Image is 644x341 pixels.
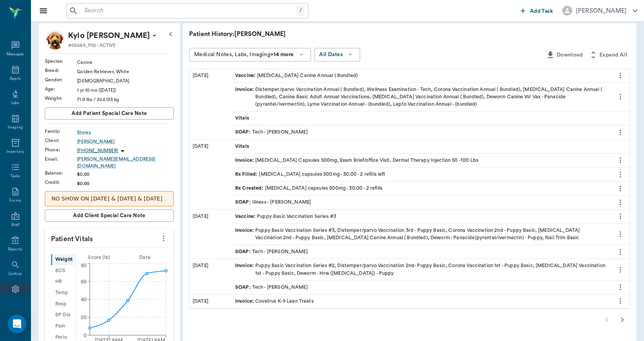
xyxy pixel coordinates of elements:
button: more [614,168,627,181]
p: Kylo [PERSON_NAME] [68,29,150,42]
button: more [614,182,627,195]
div: [MEDICAL_DATA] capsules 500mg - 30.00 - 2 refills left [235,171,386,178]
p: Patient History: [PERSON_NAME] [189,29,421,39]
div: Messages [7,51,24,57]
div: Staff [11,222,19,228]
tspan: 60 [81,279,87,284]
div: Imaging [8,125,23,130]
button: [PERSON_NAME] [556,3,644,18]
div: $0.00 [77,180,174,187]
button: more [614,196,627,209]
div: Distemper/parvo Vaccination Annual ( Bundled), Wellness Examination - Tech, Corona Vaccination An... [235,86,608,108]
span: Vaccine : [235,213,257,220]
div: [PERSON_NAME] [576,6,627,15]
div: HR [51,276,76,288]
button: more [614,210,627,223]
div: Covetrus K-9 Lean Treats [235,298,314,305]
button: more [614,245,627,259]
span: Vitals [235,143,251,150]
div: BP Dia [51,310,76,321]
button: Add Task [518,3,556,18]
button: more [614,154,627,167]
span: Expand All [600,50,627,60]
button: Download [543,48,586,62]
button: Expand All [586,48,630,62]
div: Age : [45,86,77,93]
div: [DEMOGRAPHIC_DATA] [77,77,174,84]
div: Labs [11,100,19,106]
div: $0.00 [77,171,174,178]
div: Date [122,254,168,261]
span: Invoice : [235,157,255,164]
b: +14 more [270,52,294,57]
div: Tech - [PERSON_NAME] [235,129,308,136]
div: Client : [45,137,77,144]
div: Medical Notes, Labs, Imaging [194,50,294,60]
tspan: 40 [81,297,87,302]
div: Lookup [9,271,22,277]
div: Appts [10,76,20,82]
p: [PHONE_NUMBER] [77,147,118,154]
div: BCS [51,265,76,276]
div: Forms [9,198,21,204]
input: Search [81,5,296,16]
span: SOAP : [235,284,252,291]
div: Puppy Basic Vaccination Series #3 [235,213,336,220]
div: Open Intercom Messenger [8,315,26,333]
div: [MEDICAL_DATA] Canine Annual ( Bundled) [235,72,358,79]
div: Weight [51,254,76,265]
div: [MEDICAL_DATA] Capsules 500mg, Exam Brief/office Visit, Dermal Therapy Injection 50 -100 Lbs [235,157,478,164]
button: Close drawer [36,3,51,19]
div: [DATE] [190,140,232,209]
div: [DATE] [190,295,232,308]
span: Rx Filled : [235,171,259,178]
div: 1 yr 10 mo ([DATE]) [77,87,174,94]
span: SOAP : [235,199,252,206]
p: Patient Vitals [45,228,174,247]
tspan: 20 [81,315,87,320]
tspan: 80 [81,263,87,268]
button: more [614,263,627,276]
p: NO SHOW ON [DATE] & [DATE] & [DATE] [51,195,167,203]
button: Add client Special Care Note [45,209,174,222]
div: Breed : [45,67,77,74]
div: Storey [77,129,174,136]
span: SOAP : [235,129,252,136]
button: more [614,228,627,241]
div: Species : [45,58,77,65]
div: Phone : [45,146,77,153]
span: SOAP : [235,248,252,255]
div: Balance : [45,170,77,176]
a: [PERSON_NAME] [77,138,174,145]
div: [DATE] [190,210,232,259]
span: Rx Created : [235,185,265,192]
span: Vitals [235,115,251,122]
button: more [614,69,627,82]
div: Inventory [7,149,24,155]
span: Invoice : [235,262,255,277]
div: Tech - [PERSON_NAME] [235,248,308,255]
div: Reports [8,247,22,252]
button: more [614,90,627,103]
span: Invoice : [235,298,255,305]
button: Add patient Special Care Note [45,107,174,120]
div: 71.9 lbs / 32.6133 kg [77,96,174,103]
div: Gender : [45,76,77,83]
button: more [614,281,627,294]
div: Puppy Basic Vaccination Series #3, Distemper/parvo Vaccination 3rd - Puppy Basic, Corona Vaccinat... [235,227,608,242]
div: [MEDICAL_DATA] capsules 500mg - 30.00 - 2 refills [235,185,383,192]
div: Canine [77,59,174,66]
div: [DATE] [190,69,232,139]
tspan: 0 [84,333,87,338]
div: Kylo Ren Storey [68,29,150,42]
div: Resp [51,298,76,310]
div: Family : [45,128,77,135]
span: Invoice : [235,86,255,108]
div: Credit : [45,179,77,186]
div: Pain [51,320,76,332]
img: Profile Image [45,29,65,50]
span: Add client Special Care Note [73,211,145,220]
div: Email : [45,156,77,163]
div: [PERSON_NAME][EMAIL_ADDRESS][DOMAIN_NAME] [77,156,174,170]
